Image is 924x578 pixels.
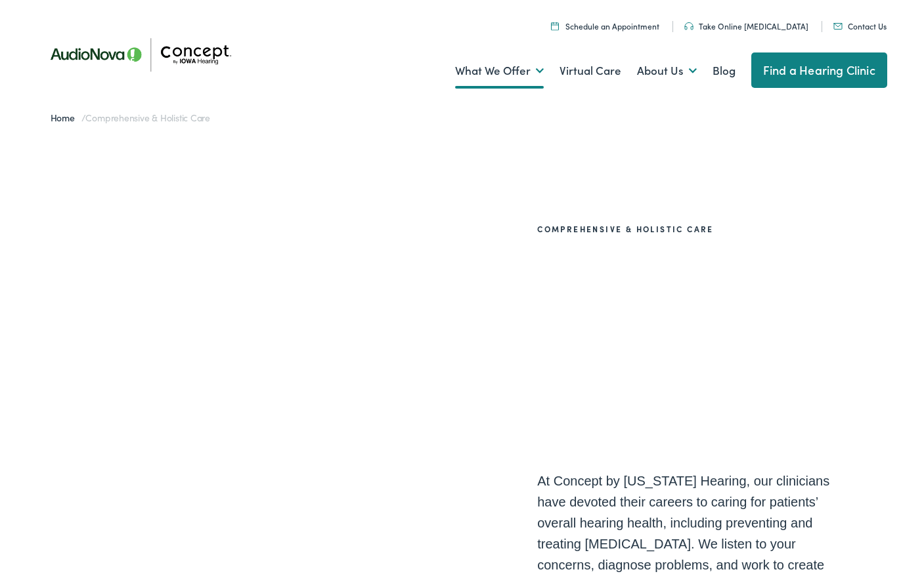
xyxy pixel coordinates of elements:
a: Contact Us [833,20,887,31]
a: Virtual Care [560,47,621,95]
a: What We Offer [455,47,544,95]
a: Schedule an Appointment [551,20,659,31]
a: Home [51,111,81,124]
a: Take Online [MEDICAL_DATA] [684,20,808,31]
img: utility icon [684,22,693,30]
img: utility icon [833,23,843,30]
a: Blog [713,47,736,95]
span: Comprehensive & Holistic Care [85,111,210,124]
span: / [51,111,211,124]
h2: Comprehensive & Holistic Care [537,224,852,234]
a: Find a Hearing Clinic [751,52,887,88]
a: About Us [637,47,697,95]
img: A calendar icon to schedule an appointment at Concept by Iowa Hearing. [551,22,559,30]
